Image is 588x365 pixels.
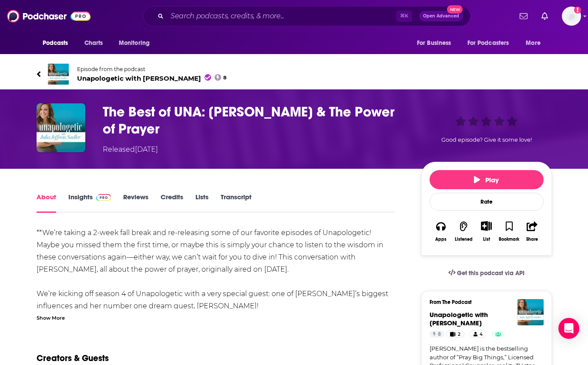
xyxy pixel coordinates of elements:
[79,35,108,51] a: Charts
[462,35,522,51] button: open menu
[483,236,490,242] div: List
[119,37,150,49] span: Monitoring
[516,9,531,24] a: Show notifications dropdown
[430,215,452,247] button: Apps
[538,9,551,24] a: Show notifications dropdown
[103,103,407,137] h1: The Best of UNA: Mark Batterson & The Power of Prayer
[477,221,495,231] button: Show More Button
[37,103,85,152] img: The Best of UNA: Mark Batterson & The Power of Prayer
[43,37,68,49] span: Podcasts
[474,176,499,184] span: Play
[470,331,487,338] a: 4
[435,237,447,242] div: Apps
[113,35,161,51] button: open menu
[498,215,521,247] button: Bookmark
[37,193,56,213] a: About
[161,193,183,213] a: Credits
[430,331,444,338] a: 8
[423,14,459,18] span: Open Advanced
[96,194,111,201] img: Podchaser Pro
[77,74,227,82] span: Unapologetic with [PERSON_NAME]
[458,330,460,339] span: 2
[467,37,509,49] span: For Podcasters
[438,330,441,339] span: 8
[103,144,158,155] div: Released [DATE]
[419,11,463,21] button: Open AdvancedNew
[441,263,532,284] a: Get this podcast via API
[521,215,543,247] button: Share
[143,6,470,26] div: Search podcasts, credits, & more...
[37,64,552,85] a: Unapologetic with Julia Jeffress SadlerEpisode from the podcastUnapologetic with [PERSON_NAME]8
[475,215,497,247] div: Show More ButtonList
[430,170,544,189] button: Play
[457,269,524,277] span: Get this podcast via API
[430,299,537,305] h3: From The Podcast
[452,215,475,247] button: Listened
[77,66,227,72] span: Episode from the podcast
[562,7,581,26] button: Show profile menu
[123,193,148,213] a: Reviews
[430,310,488,327] span: Unapologetic with [PERSON_NAME]
[441,136,532,143] span: Good episode? Give it some love!
[48,64,69,85] img: Unapologetic with Julia Jeffress Sadler
[417,37,451,49] span: For Business
[447,5,463,14] span: New
[411,35,462,51] button: open menu
[430,310,488,327] a: Unapologetic with Julia Jeffress Sadler
[562,7,581,26] span: Logged in as shcarlos
[455,237,473,242] div: Listened
[84,37,103,49] span: Charts
[520,35,551,51] button: open menu
[7,8,91,24] img: Podchaser - Follow, Share and Rate Podcasts
[37,353,109,364] h2: Creators & Guests
[562,7,581,26] img: User Profile
[480,330,483,339] span: 4
[499,237,519,242] div: Bookmark
[526,237,538,242] div: Share
[195,193,208,213] a: Lists
[167,9,396,23] input: Search podcasts, credits, & more...
[430,193,544,211] div: Rate
[68,193,111,213] a: InsightsPodchaser Pro
[396,10,412,22] span: ⌘ K
[558,318,579,339] div: Open Intercom Messenger
[223,76,226,80] span: 8
[446,331,464,338] a: 2
[37,35,80,51] button: open menu
[221,193,252,213] a: Transcript
[526,37,541,49] span: More
[574,7,581,14] svg: Add a profile image
[517,299,544,325] img: Unapologetic with Julia Jeffress Sadler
